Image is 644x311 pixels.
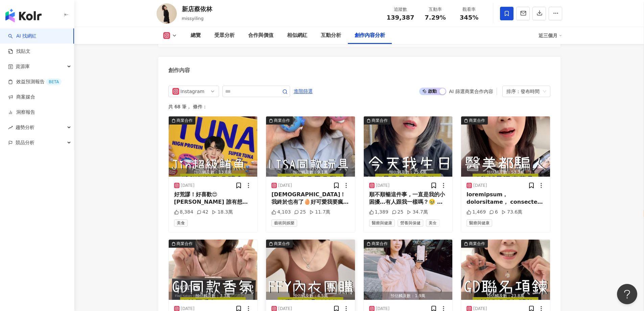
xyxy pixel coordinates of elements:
img: post-image [169,116,258,177]
img: post-image [461,240,550,300]
div: 1,389 [369,209,388,216]
button: 商業合作預估觸及數：1.9萬 [364,240,453,300]
img: post-image [364,240,453,300]
img: post-image [461,116,550,177]
div: 商業合作 [274,117,290,124]
div: 觀看率 [456,6,482,13]
div: 18.3萬 [212,209,233,216]
img: post-image [266,116,355,177]
div: 25 [294,209,306,216]
div: 創作內容分析 [355,31,385,40]
span: 醫療與健康 [467,219,492,227]
div: 追蹤數 [387,6,414,13]
div: 預估觸及數：23.8萬 [461,292,550,300]
span: 趨勢分析 [16,120,34,135]
button: 商業合作預估觸及數：4.5萬 [266,240,355,300]
span: 139,387 [387,14,414,21]
span: 進階篩選 [294,86,313,97]
button: 商業合作預估觸及數：3.3萬 [169,240,258,300]
span: 美食 [174,219,188,227]
span: 美食 [426,219,439,227]
div: 總覽 [191,31,201,40]
div: 6 [489,209,498,216]
div: 預估觸及數：4.5萬 [266,292,355,300]
div: AI 篩選商業合作內容 [449,89,493,94]
div: [DATE] [473,183,487,188]
div: 新店蔡依林 [182,5,212,13]
img: KOL Avatar [157,3,177,24]
button: 商業合作預估觸及數：9.1萬 [266,116,355,177]
img: logo [5,9,42,22]
img: post-image [266,240,355,300]
button: 進階篩選 [293,86,313,96]
div: 受眾分析 [214,31,235,40]
div: 25 [392,209,404,216]
span: missyiling [182,16,204,21]
div: 預估觸及數：25.6萬 [364,168,453,177]
button: 商業合作預估觸及數：53.3萬 [461,116,550,177]
div: 11.7萬 [309,209,330,216]
span: rise [8,125,13,130]
div: 商業合作 [469,117,485,124]
span: 競品分析 [16,135,34,150]
a: 商案媒合 [8,94,35,101]
div: 相似網紅 [287,31,307,40]
div: 預估觸及數：1.9萬 [364,292,453,300]
div: [DATE] [376,183,390,188]
div: 商業合作 [176,117,193,124]
div: 共 68 筆 ， 條件： [168,104,550,109]
div: 預估觸及數：53.3萬 [461,168,550,177]
div: 商業合作 [469,240,485,247]
div: 商業合作 [372,117,388,124]
div: 排序：發布時間 [506,86,540,97]
div: 1,469 [467,209,486,216]
span: 醫療與健康 [369,219,395,227]
div: 互動分析 [321,31,341,40]
div: 互動率 [423,6,448,13]
div: Instagram [181,86,202,97]
button: 商業合作預估觸及數：25.6萬 [364,116,453,177]
div: 73.6萬 [501,209,522,216]
div: 好荒謬！好喜歡😍[PERSON_NAME] 誰有想過自己喜歡的團有天會出鮪魚罐頭🐟😋 但！這真的很實吃～ 鮪魚罐頭真的很常出現在我們家早餐裡， 夾在蛋餅、三明治、花椰菜米都很ok。 而且我買酷澎... [174,191,252,206]
span: 資源庫 [16,59,30,74]
div: 4,103 [271,209,291,216]
span: 藝術與娛樂 [271,219,297,227]
div: 商業合作 [274,240,290,247]
img: post-image [364,116,453,177]
div: 預估觸及數：3.3萬 [169,292,258,300]
div: 近三個月 [539,30,562,41]
div: 商業合作 [176,240,193,247]
span: 營養與保健 [398,219,423,227]
span: 7.29% [425,14,446,21]
div: 預估觸及數：9.1萬 [266,168,355,177]
div: loremipsum，dolorsitame， consectetu～ adipis「elit」se， doeiusmodt😂 incididuntutlabore， etdolo——mag！✨... [467,191,545,206]
div: 順不順暢這件事，一直是我的小困擾…有人跟我一樣嗎？🥹 因為我的生理時鐘超固定， 只要生活稍微有點變動，就很容易卡住😭 有時候是因為拍攝要一整天在外面， 有時候是旅行打亂作息， 一不小心就錯過了「... [369,191,447,206]
a: 效益預測報告BETA [8,79,62,85]
button: 商業合作預估觸及數：23.8萬 [461,240,550,300]
div: 42 [197,209,209,216]
div: 創作內容 [168,67,190,74]
div: 8,384 [174,209,193,216]
div: 商業合作 [372,240,388,247]
div: [DATE] [181,183,195,188]
div: 合作與價值 [248,31,273,40]
div: [DEMOGRAPHIC_DATA]！我終於也有了🥚好可愛我要瘋掉😍 [PERSON_NAME]樂園系列每一款都很難選， [PERSON_NAME]都是紫色天空款喔～ 希望我都寵物趕快長大， 我... [271,191,350,206]
a: 找貼文 [8,48,30,55]
div: 34.7萬 [407,209,428,216]
span: 345% [460,14,479,21]
a: 洞察報告 [8,109,35,116]
img: post-image [169,240,258,300]
div: 預估觸及數：13.8萬 [169,168,258,177]
a: searchAI 找網紅 [8,33,37,40]
button: 商業合作預估觸及數：13.8萬 [169,116,258,177]
iframe: Help Scout Beacon - Open [617,284,637,304]
div: [DATE] [278,183,292,188]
